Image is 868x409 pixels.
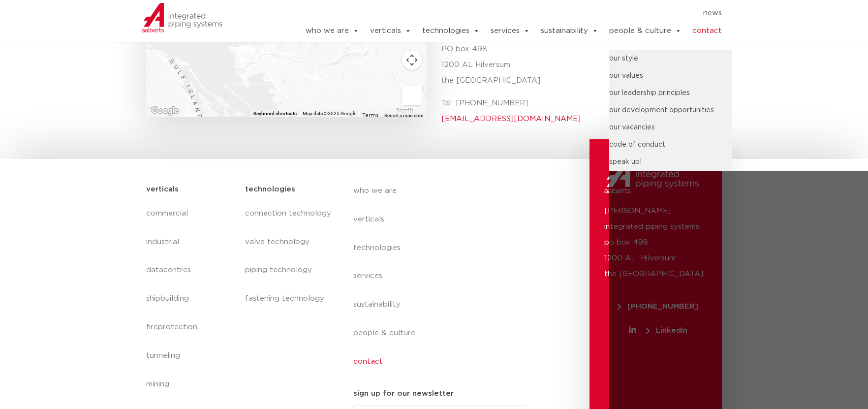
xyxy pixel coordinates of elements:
[609,136,732,154] a: code of conduct
[491,21,530,41] a: services
[245,256,334,284] a: piping technology
[146,182,179,197] h5: verticals
[353,290,533,319] a: sustainability
[353,319,533,347] a: people & culture
[353,205,533,234] a: verticals
[146,342,235,370] a: tunneling
[541,21,598,41] a: sustainability
[146,199,235,228] a: commercial
[353,234,533,262] a: technologies
[245,199,334,228] a: connection technology
[609,85,732,102] a: our leadership principles
[146,284,235,313] a: shipbuilding
[609,119,732,136] a: our vacancies
[353,177,533,205] a: who we are
[146,256,235,284] a: datacentres
[245,284,334,313] a: fastening technology
[609,102,732,119] a: our development opportunities
[353,347,533,376] a: contact
[609,21,682,41] a: people & culture
[618,303,698,310] span: [PHONE_NUMBER]
[245,199,334,314] nav: Menu
[692,21,722,41] a: contact
[362,113,378,118] a: Terms (opens in new tab)
[353,262,533,290] a: services
[146,313,235,342] a: fireprotection
[422,21,480,41] a: technologies
[609,50,732,67] a: our style
[149,104,181,117] img: Google
[604,203,707,282] p: [PERSON_NAME] integrated piping systems po box 498 1200 AL Hilversum the [GEOGRAPHIC_DATA]
[353,386,454,402] h5: sign up for our newsletter
[609,67,732,85] a: our values
[604,327,712,334] a: LinkedIn
[275,5,722,21] nav: Menu
[146,228,235,256] a: industrial
[303,111,356,116] span: Map data ©2025 Google
[646,327,687,334] span: LinkedIn
[384,113,424,118] a: Report a map error
[441,95,714,127] p: Tel. [PHONE_NUMBER]
[245,182,295,197] h5: technologies
[149,104,181,117] a: Open this area in Google Maps (opens a new window)
[703,5,722,21] a: news
[402,86,422,105] button: Drag Pegman onto the map to open Street View
[441,115,581,123] a: [EMAIL_ADDRESS][DOMAIN_NAME]
[609,154,732,171] a: speak up!
[146,370,235,399] a: mining
[353,177,533,377] nav: Menu
[306,21,359,41] a: who we are
[604,303,712,310] a: [PHONE_NUMBER]
[402,50,422,70] button: Map camera controls
[245,228,334,256] a: valve technology
[253,110,297,117] button: Keyboard shortcuts
[370,21,411,41] a: verticals
[441,26,714,89] p: [PERSON_NAME] integrated piping systems PO box 498 1200 AL Hilversum the [GEOGRAPHIC_DATA]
